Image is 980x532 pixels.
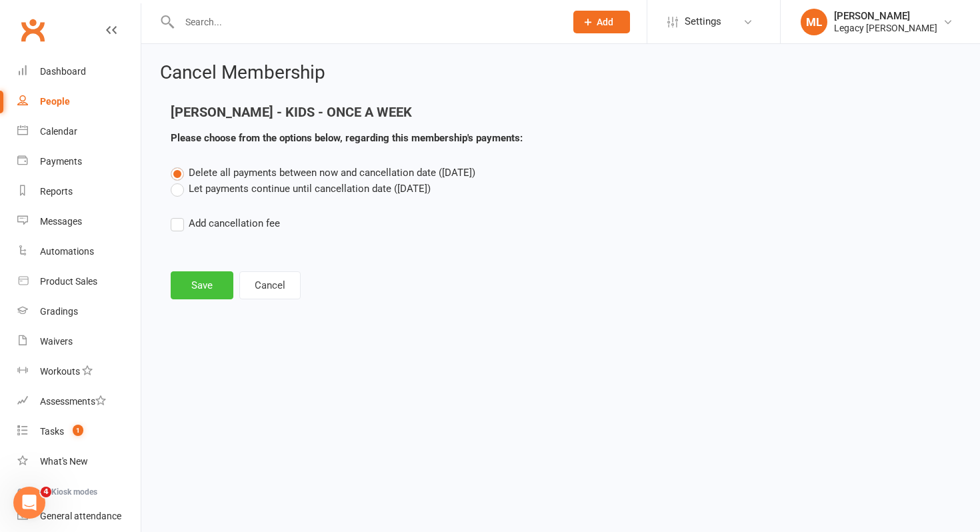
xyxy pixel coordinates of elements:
[834,22,937,34] div: Legacy [PERSON_NAME]
[40,96,70,107] div: People
[171,215,280,231] label: Add cancellation fee
[801,9,827,35] div: ML
[40,366,80,377] div: Workouts
[40,66,86,77] div: Dashboard
[189,167,475,179] span: Delete all payments between now and cancellation date ([DATE])
[171,105,684,119] h4: [PERSON_NAME] - KIDS - ONCE A WEEK
[40,396,106,407] div: Assessments
[17,297,141,327] a: Gradings
[160,63,961,83] h2: Cancel Membership
[17,417,141,447] a: Tasks 1
[17,237,141,267] a: Automations
[40,156,82,167] div: Payments
[597,17,613,27] span: Add
[573,11,630,33] button: Add
[40,216,82,227] div: Messages
[171,181,431,197] label: Let payments continue until cancellation date ([DATE])
[17,207,141,237] a: Messages
[17,147,141,177] a: Payments
[17,387,141,417] a: Assessments
[175,13,556,31] input: Search...
[17,267,141,297] a: Product Sales
[17,87,141,117] a: People
[40,511,121,521] div: General attendance
[40,426,64,437] div: Tasks
[239,271,301,299] button: Cancel
[17,357,141,387] a: Workouts
[171,271,233,299] button: Save
[17,117,141,147] a: Calendar
[17,327,141,357] a: Waivers
[17,177,141,207] a: Reports
[73,425,83,436] span: 1
[40,306,78,317] div: Gradings
[17,57,141,87] a: Dashboard
[171,132,523,144] strong: Please choose from the options below, regarding this membership's payments:
[16,13,49,47] a: Clubworx
[834,10,937,22] div: [PERSON_NAME]
[40,276,97,287] div: Product Sales
[17,447,141,477] a: What's New
[17,501,141,531] a: General attendance kiosk mode
[40,186,73,197] div: Reports
[685,7,721,37] span: Settings
[40,456,88,467] div: What's New
[13,487,45,519] iframe: Intercom live chat
[40,336,73,347] div: Waivers
[40,126,77,137] div: Calendar
[41,487,51,497] span: 4
[40,246,94,257] div: Automations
